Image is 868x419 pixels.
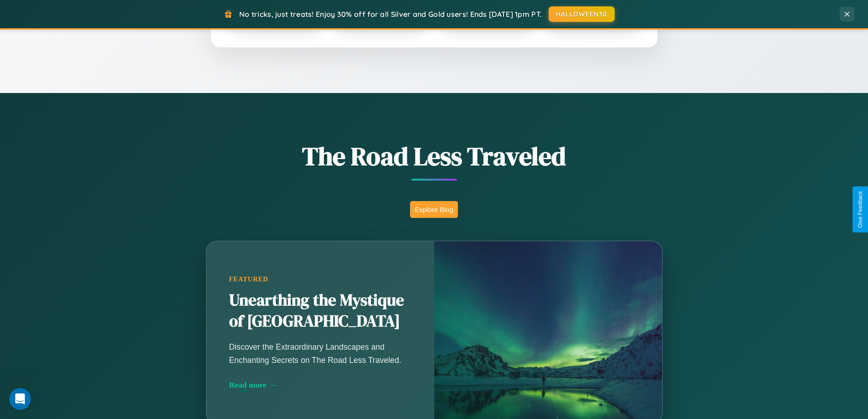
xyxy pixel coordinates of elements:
div: Featured [229,275,411,283]
button: HALLOWEEN30 [549,6,615,22]
h1: The Road Less Traveled [161,139,708,174]
div: Give Feedback [857,191,863,228]
button: Explore Blog [410,201,458,218]
iframe: Intercom live chat [9,388,31,410]
span: No tricks, just treats! Enjoy 30% off for all Silver and Gold users! Ends [DATE] 1pm PT. [239,10,542,19]
div: Read more → [229,380,411,390]
h2: Unearthing the Mystique of [GEOGRAPHIC_DATA] [229,290,411,332]
p: Discover the Extraordinary Landscapes and Enchanting Secrets on The Road Less Traveled. [229,341,411,366]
